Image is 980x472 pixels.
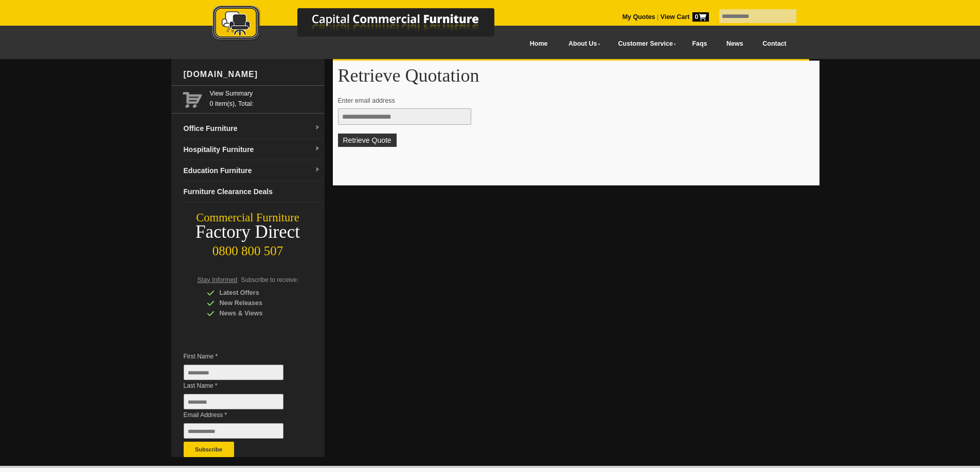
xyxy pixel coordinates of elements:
img: Capital Commercial Furniture Logo [184,5,544,43]
p: Enter email address [338,96,805,106]
a: Capital Commercial Furniture Logo [184,5,544,46]
span: Stay Informed [198,276,238,284]
img: dropdown [314,167,320,173]
span: 0 [692,12,709,22]
strong: View Cart [661,13,709,21]
a: Hospitality Furnituredropdown [180,139,325,160]
span: Email Address * [184,410,299,420]
div: Factory Direct [171,225,325,239]
a: Customer Service [607,32,682,55]
div: [DOMAIN_NAME] [180,59,325,90]
span: First Name * [184,351,299,362]
a: About Us [557,32,607,55]
img: dropdown [314,146,320,152]
a: Faqs [683,32,717,55]
div: Commercial Furniture [171,211,325,225]
a: Office Furnituredropdown [180,118,325,139]
a: Furniture Clearance Deals [180,181,325,202]
img: dropdown [314,125,320,131]
a: Contact [753,32,796,55]
a: View Summary [210,88,320,99]
a: News [717,32,753,55]
div: News & Views [207,308,305,318]
button: Subscribe [184,442,234,457]
a: View Cart0 [658,13,708,21]
div: New Releases [207,298,305,308]
span: Subscribe to receive: [241,276,298,284]
input: Email Address * [184,423,283,439]
div: 0800 800 507 [171,239,325,258]
button: Retrieve Quote [338,134,397,147]
span: Last Name * [184,381,299,391]
input: First Name * [184,365,283,380]
input: Last Name * [184,394,283,409]
h1: Retrieve Quotation [338,66,814,85]
span: 0 item(s), Total: [210,88,320,107]
a: My Quotes [622,13,655,21]
a: Education Furnituredropdown [180,160,325,181]
div: Latest Offers [207,288,305,298]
